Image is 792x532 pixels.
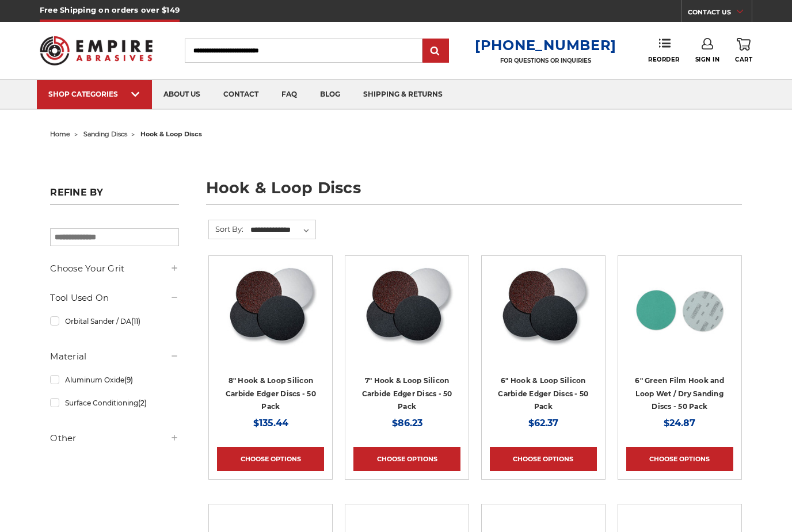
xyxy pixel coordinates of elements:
a: sanding discs [83,130,127,138]
a: 7" Hook & Loop Silicon Carbide Edger Discs - 50 Pack [362,376,452,411]
p: FOR QUESTIONS OR INQUIRIES [475,57,616,64]
a: Choose Options [217,447,324,471]
a: 6" Green Film Hook and Loop Wet / Dry Sanding Discs - 50 Pack [635,376,724,411]
img: 6-inch 60-grit green film hook and loop sanding discs with fast cutting aluminum oxide for coarse... [634,264,726,356]
div: SHOP CATEGORIES [48,90,140,98]
a: blog [309,80,352,109]
a: 8" Hook & Loop Silicon Carbide Edger Discs - 50 Pack [226,376,316,411]
img: Silicon Carbide 7" Hook & Loop Edger Discs [360,264,454,356]
a: faq [270,80,309,109]
label: Sort By: [209,220,243,238]
a: [PHONE_NUMBER] [475,37,616,53]
h5: Refine by [50,187,178,205]
h1: hook & loop discs [206,180,742,205]
a: Choose Options [353,447,460,471]
span: Reorder [648,56,680,63]
a: Silicon Carbide 6" Hook & Loop Edger Discs [490,264,597,371]
span: $24.87 [664,418,695,428]
span: (2) [138,399,147,407]
span: (11) [131,317,140,326]
a: shipping & returns [352,80,454,109]
a: about us [152,80,212,109]
span: hook & loop discs [140,130,202,138]
span: $86.23 [392,418,422,428]
a: Choose Options [626,447,733,471]
h5: Choose Your Grit [50,262,178,275]
span: $62.37 [528,418,558,428]
select: Sort By: [249,221,315,239]
span: $135.44 [253,418,288,428]
span: Cart [735,56,752,63]
a: Aluminum Oxide [50,370,178,390]
a: Choose Options [490,447,597,471]
a: Cart [735,38,752,63]
a: Orbital Sander / DA [50,311,178,331]
a: home [50,130,70,138]
span: Sign In [695,56,720,63]
a: Reorder [648,38,680,63]
a: Silicon Carbide 7" Hook & Loop Edger Discs [353,264,460,371]
h5: Tool Used On [50,291,178,305]
h5: Material [50,350,178,363]
img: Empire Abrasives [40,29,153,73]
a: contact [212,80,270,109]
a: CONTACT US [688,6,752,22]
a: 6" Hook & Loop Silicon Carbide Edger Discs - 50 Pack [498,376,588,411]
input: Submit [424,40,447,63]
a: Silicon Carbide 8" Hook & Loop Edger Discs [217,264,324,371]
span: (9) [124,376,133,384]
img: Silicon Carbide 8" Hook & Loop Edger Discs [224,264,317,356]
a: Surface Conditioning [50,393,178,413]
h5: Other [50,431,178,445]
img: Silicon Carbide 6" Hook & Loop Edger Discs [497,264,590,356]
a: 6-inch 60-grit green film hook and loop sanding discs with fast cutting aluminum oxide for coarse... [626,264,733,371]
